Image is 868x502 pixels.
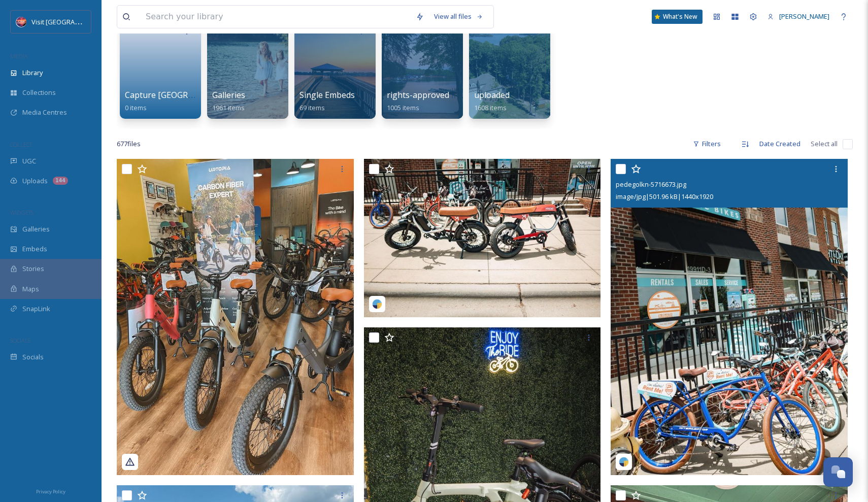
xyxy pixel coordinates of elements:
[22,284,39,294] span: Maps
[762,7,834,26] a: [PERSON_NAME]
[212,103,245,112] span: 1961 items
[36,488,65,495] span: Privacy Policy
[299,103,325,112] span: 69 items
[117,159,354,475] img: pedegolkn-5716675.jpg
[141,6,411,28] input: Search your library
[429,7,488,26] a: View all files
[22,264,44,274] span: Stories
[31,17,160,26] span: Visit [GEOGRAPHIC_DATA][PERSON_NAME]
[125,90,305,112] a: Capture [GEOGRAPHIC_DATA][PERSON_NAME]0 items
[36,485,65,497] a: Privacy Policy
[22,108,67,117] span: Media Centres
[754,134,806,154] div: Date Created
[125,89,305,101] span: Capture [GEOGRAPHIC_DATA][PERSON_NAME]
[22,156,36,166] span: UGC
[16,17,26,27] img: Logo%20Image.png
[22,304,50,314] span: SnapLink
[22,352,44,362] span: Socials
[53,177,68,185] div: 144
[474,90,510,112] a: uploaded1608 items
[474,103,507,112] span: 1608 items
[811,139,838,149] span: Select all
[212,89,245,101] span: Galleries
[652,10,703,24] a: What's New
[474,89,510,101] span: uploaded
[616,192,713,201] span: image/jpg | 501.96 kB | 1440 x 1920
[387,103,419,112] span: 1005 items
[299,89,355,101] span: Single Embeds
[10,337,30,344] span: SOCIALS
[688,134,726,154] div: Filters
[372,299,382,309] img: snapsea-logo.png
[22,68,43,78] span: Library
[22,244,47,254] span: Embeds
[823,457,853,487] button: Open Chat
[212,90,245,112] a: Galleries1961 items
[364,159,601,317] img: pedegolkn-5716672.jpg
[779,12,829,21] span: [PERSON_NAME]
[117,139,141,149] span: 677 file s
[22,88,56,97] span: Collections
[387,89,449,101] span: rights-approved
[299,90,355,112] a: Single Embeds69 items
[10,52,28,60] span: MEDIA
[387,90,449,112] a: rights-approved1005 items
[22,176,48,186] span: Uploads
[125,103,147,112] span: 0 items
[611,159,848,475] img: pedegolkn-5716673.jpg
[616,180,686,189] span: pedegolkn-5716673.jpg
[10,209,34,216] span: WIDGETS
[22,224,50,234] span: Galleries
[10,141,32,148] span: COLLECT
[619,457,629,467] img: snapsea-logo.png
